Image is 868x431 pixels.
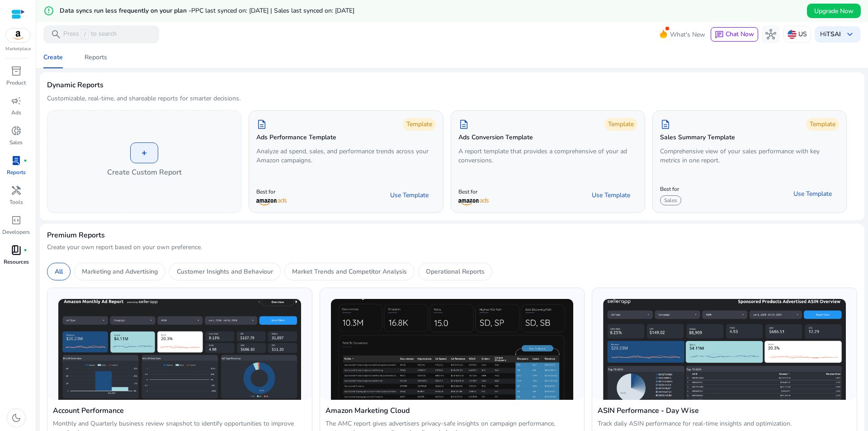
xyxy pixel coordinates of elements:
h5: Sales Summary Template [660,134,735,142]
span: Use Template [390,191,429,200]
p: Best for [660,185,684,193]
div: Template [403,118,436,131]
h4: Premium Reports [47,231,105,240]
h4: Create Custom Report [107,167,182,178]
span: fiber_manual_record [24,248,27,252]
h3: Dynamic Reports [47,80,104,90]
button: Upgrade Now [807,4,861,18]
span: code_blocks [11,215,22,226]
span: chat [715,30,724,39]
span: Sales [660,195,681,205]
h5: Data syncs run less frequently on your plan - [60,7,354,15]
p: Tools [9,198,23,206]
button: Use Template [786,187,839,201]
span: What's New [670,27,705,43]
span: handyman [11,185,22,196]
img: us.svg [788,30,797,39]
span: description [458,119,469,130]
span: description [660,119,671,130]
button: Use Template [383,188,436,203]
p: Product [6,79,26,87]
h4: ASIN Performance - Day Wise [598,405,851,416]
div: Create [43,54,63,61]
span: PPC last synced on: [DATE] | Sales last synced on: [DATE] [191,6,354,15]
p: Marketplace [5,46,31,52]
p: Marketing and Advertising [82,267,158,276]
p: Hi [820,31,841,38]
p: Market Trends and Competitor Analysis [292,267,407,276]
div: + [130,142,158,163]
h5: Ads Performance Template [256,134,336,142]
p: Create your own report based on your own preference. [47,243,857,252]
span: Use Template [793,189,832,199]
p: A report template that provides a comprehensive of your ad conversions. [458,147,637,165]
p: Comprehensive view of your sales performance with key metrics in one report. [660,147,839,165]
span: / [81,29,89,39]
p: Track daily ASIN performance for real-time insights and optimization. [598,419,851,428]
b: TSAI [826,30,841,38]
span: keyboard_arrow_down [844,29,855,40]
p: Sales [9,138,23,147]
button: chatChat Now [711,27,758,42]
span: Chat Now [726,30,754,38]
p: Developers [2,228,30,236]
span: Upgrade Now [814,6,854,16]
p: US [798,26,807,42]
span: book_4 [11,245,22,256]
p: Press to search [63,29,117,39]
p: Resources [4,258,29,266]
mat-icon: error_outline [43,5,54,16]
p: All [55,267,63,276]
p: Best for [256,188,287,195]
span: search [51,29,61,40]
button: Use Template [585,188,637,203]
h4: Account Performance [53,405,307,416]
p: Operational Reports [426,267,485,276]
button: hub [762,25,780,43]
h5: Ads Conversion Template [458,134,533,142]
p: Customer Insights and Behaviour [177,267,273,276]
div: Reports [85,54,107,61]
p: Customizable, real-time, and shareable reports for smarter decisions. [47,94,241,103]
span: dark_mode [11,412,22,423]
span: campaign [11,95,22,106]
div: Template [806,118,839,131]
span: lab_profile [11,155,22,166]
div: Template [604,118,637,131]
img: amazon.svg [6,28,30,42]
span: description [256,119,267,130]
p: Analyze ad spend, sales, and performance trends across your Amazon campaigns. [256,147,435,165]
p: Reports [7,168,26,176]
p: Ads [11,109,21,117]
span: Use Template [592,191,630,200]
span: inventory_2 [11,66,22,76]
span: hub [765,29,776,40]
span: donut_small [11,125,22,136]
p: Best for [458,188,489,195]
h4: Amazon Marketing Cloud [325,405,579,416]
span: fiber_manual_record [24,159,27,162]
